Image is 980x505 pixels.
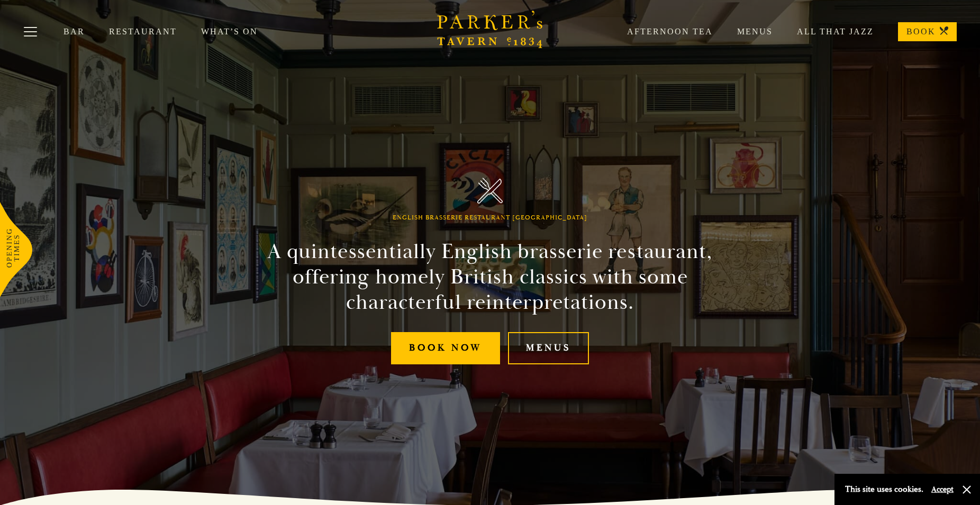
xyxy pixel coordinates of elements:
p: This site uses cookies. [845,482,923,497]
a: Menus [508,332,589,364]
h2: A quintessentially English brasserie restaurant, offering homely British classics with some chara... [249,239,731,315]
h1: English Brasserie Restaurant [GEOGRAPHIC_DATA] [393,214,587,222]
button: Close and accept [961,484,972,495]
button: Accept [931,484,954,494]
img: Parker's Tavern Brasserie Cambridge [477,178,503,204]
a: Book Now [391,332,500,364]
